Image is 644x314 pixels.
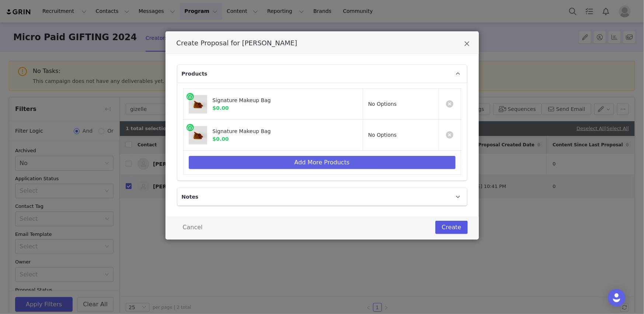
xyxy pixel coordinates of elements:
img: MERIT-Signature-Bag_430x_21ce4620-355d-4c7c-871c-c02169ebecba.webp [189,126,207,144]
button: Close [464,40,470,49]
span: $0.00 [213,105,229,111]
div: Create Proposal for Gizelle Bryant [166,31,479,240]
div: Signature Makeup Bag [213,97,343,104]
div: No Options [368,100,397,108]
img: MERIT-Signature-Bag_430x_21ce4620-355d-4c7c-871c-c02169ebecba.webp [189,95,207,114]
div: No Options [368,131,397,139]
button: Cancel [177,221,209,234]
span: Create Proposal for [PERSON_NAME] [177,39,297,47]
button: Create [435,221,467,234]
span: Notes [182,193,199,201]
button: Add More Products [189,156,456,169]
span: $0.00 [213,136,229,142]
span: Products [182,70,208,78]
div: Open Intercom Messenger [608,289,626,307]
div: Signature Makeup Bag [213,128,343,135]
